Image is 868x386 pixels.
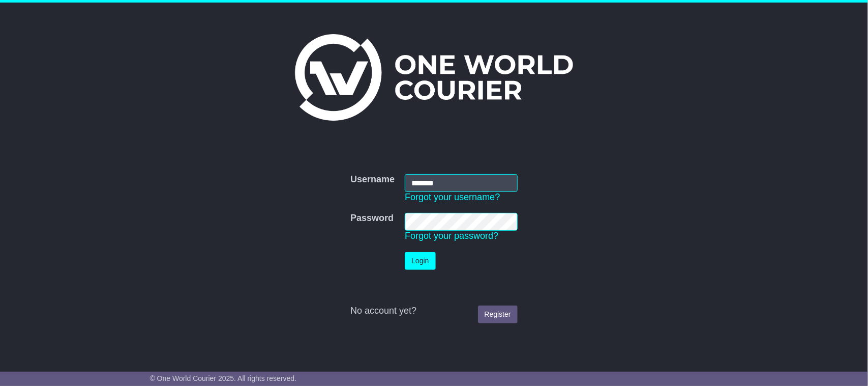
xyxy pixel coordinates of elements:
label: Password [350,213,394,224]
button: Login [405,252,435,270]
a: Register [478,306,518,323]
span: © One World Courier 2025. All rights reserved. [150,374,297,382]
a: Forgot your username? [405,192,500,202]
img: One World [295,34,573,121]
div: No account yet? [350,306,517,317]
a: Forgot your password? [405,231,498,241]
label: Username [350,174,395,185]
